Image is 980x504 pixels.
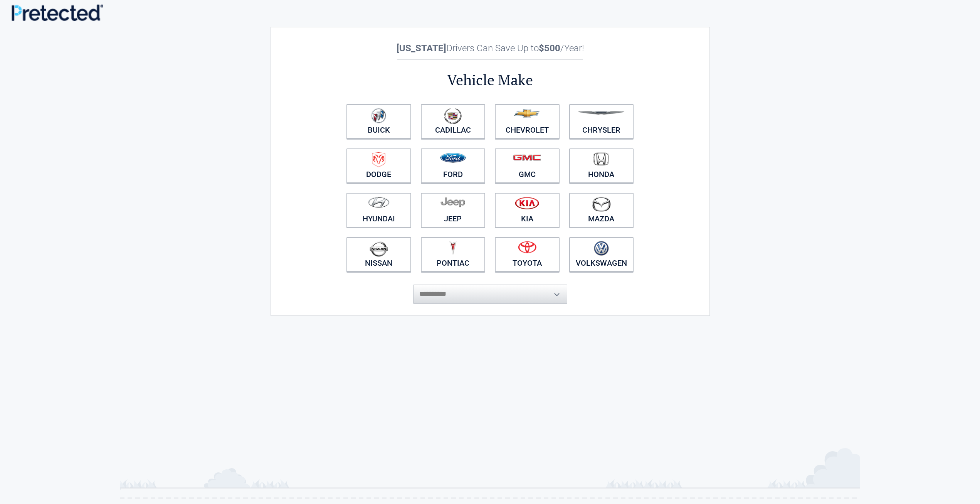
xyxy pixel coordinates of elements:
[495,237,560,272] a: Toyota
[342,43,639,54] h2: Drivers Can Save Up to /Year
[569,104,634,139] a: Chrysler
[346,104,411,139] a: Buick
[346,148,411,183] a: Dodge
[12,4,103,21] img: Main Logo
[578,111,625,115] img: chrysler
[342,70,639,90] h2: Vehicle Make
[371,108,386,123] img: buick
[397,43,446,54] b: [US_STATE]
[518,241,536,253] img: toyota
[372,152,385,167] img: dodge
[539,43,560,54] b: $500
[346,237,411,272] a: Nissan
[370,241,388,257] img: nissan
[594,241,609,256] img: volkswagen
[593,152,609,166] img: honda
[421,148,486,183] a: Ford
[495,104,560,139] a: Chevrolet
[495,148,560,183] a: GMC
[444,108,462,124] img: cadillac
[569,193,634,228] a: Mazda
[592,197,611,212] img: mazda
[368,197,390,208] img: hyundai
[569,148,634,183] a: Honda
[514,109,540,118] img: chevrolet
[440,153,466,163] img: ford
[513,154,541,161] img: gmc
[449,241,457,256] img: pontiac
[515,197,539,209] img: kia
[421,193,486,228] a: Jeep
[495,193,560,228] a: Kia
[346,193,411,228] a: Hyundai
[421,237,486,272] a: Pontiac
[421,104,486,139] a: Cadillac
[440,197,465,207] img: jeep
[569,237,634,272] a: Volkswagen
